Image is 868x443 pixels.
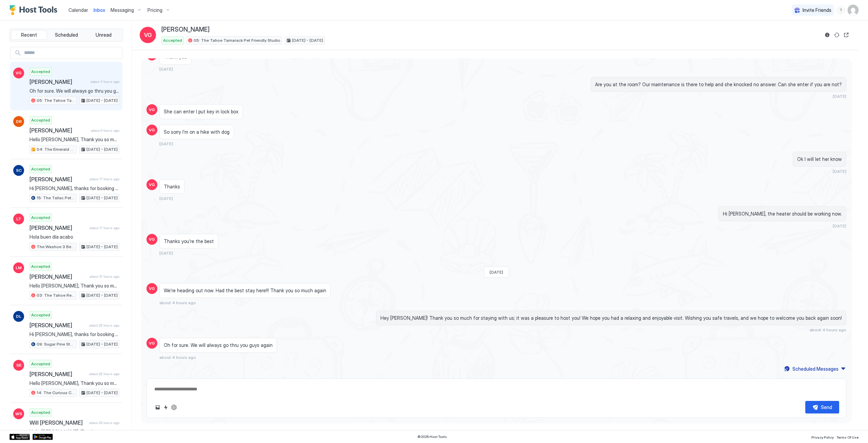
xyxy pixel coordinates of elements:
span: She can enter I put key in lock box [164,109,238,115]
span: [DATE] [833,169,846,174]
span: about 22 hours ago [89,372,119,376]
button: Scheduled [48,30,84,40]
span: [DATE] [833,223,846,228]
span: [DATE] - [DATE] [86,146,118,152]
span: We’re heading out now. Had the best stay here!!! Thank you so much again [164,288,326,294]
span: 03: The Tahoe Retro Double Bed Studio [37,292,75,298]
span: Recent [21,32,37,38]
span: Oh for sure. We will always go thru you guys again [164,342,273,348]
a: Google Play Store [33,434,53,440]
span: Hi [PERSON_NAME], the heater should be working now. [723,211,842,217]
span: Messaging [111,7,134,13]
span: [DATE] - [DATE] [86,292,118,298]
span: about 4 hours ago [810,327,846,332]
span: [DATE] - [DATE] [86,341,118,347]
span: Terms Of Use [836,435,859,439]
span: 05: The Tahoe Tamarack Pet Friendly Studio [194,37,280,43]
a: Privacy Policy [811,433,834,440]
a: Terms Of Use [836,433,859,440]
button: Scheduled Messages [783,364,846,373]
a: Inbox [94,6,105,14]
span: [DATE] - [DATE] [86,390,118,396]
span: about 6 hours ago [91,128,119,133]
button: Sync reservation [833,31,841,39]
div: User profile [848,5,859,16]
span: about 4 hours ago [159,355,196,360]
span: about 4 hours ago [91,79,119,84]
button: Unread [85,30,121,40]
span: VG [149,340,155,346]
span: [DATE] [159,141,173,146]
span: VG [149,285,155,292]
span: [PERSON_NAME] [29,273,87,280]
span: Accepted [31,409,50,416]
button: Send [805,401,839,413]
span: Hello [PERSON_NAME], Thank you so much for your booking! We'll send the check-in instructions [DA... [29,136,119,143]
span: [DATE] [833,94,846,99]
span: Unread [96,32,112,38]
span: LM [16,265,22,271]
span: DR [16,118,22,125]
span: Will [PERSON_NAME] [29,419,86,426]
span: Hello [PERSON_NAME], Thank you so much for your booking! We'll send the check-in instructions on ... [29,283,119,289]
span: Accepted [31,215,50,221]
span: DL [16,313,21,319]
button: Recent [11,30,47,40]
span: VG [16,70,22,76]
a: App Store [9,434,30,440]
input: Input Field [21,47,122,59]
span: Hello [PERSON_NAME], Thank you so much for your booking! We'll send the check-in instructions [DA... [29,429,119,435]
span: [DATE] - [DATE] [86,244,118,250]
span: Hi [PERSON_NAME], thanks for booking your stay with us! Details of your Booking: 📍 [STREET_ADDRES... [29,185,119,191]
span: Accepted [31,69,50,75]
span: 05: The Tahoe Tamarack Pet Friendly Studio [37,97,75,104]
span: 09: Sugar Pine Studio at [GEOGRAPHIC_DATA] [37,341,75,347]
span: [DATE] [159,196,173,201]
span: Privacy Policy [811,435,834,439]
span: VG [149,127,155,133]
div: tab-group [9,29,123,41]
a: Host Tools Logo [9,5,60,15]
span: [PERSON_NAME] [29,371,86,377]
button: Reservation information [823,31,831,39]
span: Are you at the room? Our maintenance is there to help and she knocked no answer. Can she enter if... [595,81,842,88]
span: [PERSON_NAME] [29,224,87,231]
span: [PERSON_NAME] [29,176,87,183]
span: Thanks [164,184,180,190]
span: [DATE] - [DATE] [292,37,323,43]
button: Upload image [154,403,162,411]
span: So sorry I’m on a hike with dog [164,129,230,135]
span: Accepted [31,263,50,270]
span: 04: The Emerald Bay Pet Friendly Studio [37,146,75,152]
span: Oh for sure. We will always go thru you guys again [29,88,119,94]
span: [DATE] [159,67,173,72]
div: Scheduled Messages [792,365,839,372]
span: about 17 hours ago [90,177,119,181]
span: WS [15,411,22,417]
span: SC [16,167,22,173]
span: [DATE] - [DATE] [86,97,118,104]
button: Open reservation [842,31,850,39]
span: Scheduled [55,32,78,38]
span: about 17 hours ago [90,226,119,230]
span: about 4 hours ago [159,300,196,305]
span: © 2025 Host Tools [417,435,447,439]
span: about 22 hours ago [89,323,119,328]
span: [PERSON_NAME] [29,78,88,85]
span: VG [149,182,155,188]
span: Accepted [31,166,50,172]
div: Send [821,404,832,411]
span: [DATE] [159,251,173,256]
span: [PERSON_NAME] [161,26,210,34]
span: Hello [PERSON_NAME], Thank you so much for your booking! We'll send the check-in instructions on ... [29,380,119,386]
a: Calendar [68,6,88,14]
span: Invite Friends [803,7,831,13]
span: LT [16,216,21,222]
span: Pricing [147,7,162,13]
span: [DATE] [490,270,503,275]
span: [PERSON_NAME] [29,127,88,134]
span: The Washoe 3 Bedroom Family Unit [37,244,75,250]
